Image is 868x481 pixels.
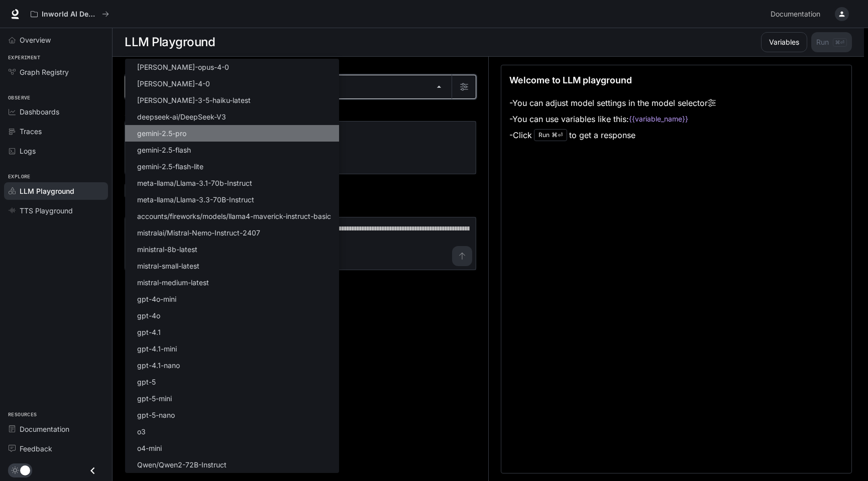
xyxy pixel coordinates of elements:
p: gpt-5-nano [137,410,175,420]
p: [PERSON_NAME]-4-0 [137,78,210,89]
p: gpt-5-mini [137,393,172,404]
p: o3 [137,426,146,437]
p: mistral-medium-latest [137,277,209,288]
p: ministral-8b-latest [137,244,197,255]
p: [PERSON_NAME]-opus-4-0 [137,62,229,72]
p: gemini-2.5-flash-lite [137,161,203,172]
p: meta-llama/Llama-3.3-70B-Instruct [137,194,254,205]
p: Qwen/Qwen2-72B-Instruct [137,459,227,470]
p: gpt-4.1 [137,327,161,337]
p: gpt-4o-mini [137,294,176,304]
p: mistral-small-latest [137,261,199,271]
p: gpt-4o [137,310,160,321]
p: meta-llama/Llama-3.1-70b-Instruct [137,178,252,188]
p: gpt-4.1-mini [137,343,177,354]
p: mistralai/Mistral-Nemo-Instruct-2407 [137,227,260,238]
p: gpt-4.1-nano [137,360,180,371]
p: gemini-2.5-pro [137,128,186,139]
p: gpt-5 [137,377,156,387]
p: deepseek-ai/DeepSeek-V3 [137,111,226,122]
p: accounts/fireworks/models/llama4-maverick-instruct-basic [137,211,331,221]
p: gemini-2.5-flash [137,145,191,155]
p: [PERSON_NAME]-3-5-haiku-latest [137,95,251,105]
p: o4-mini [137,443,162,453]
